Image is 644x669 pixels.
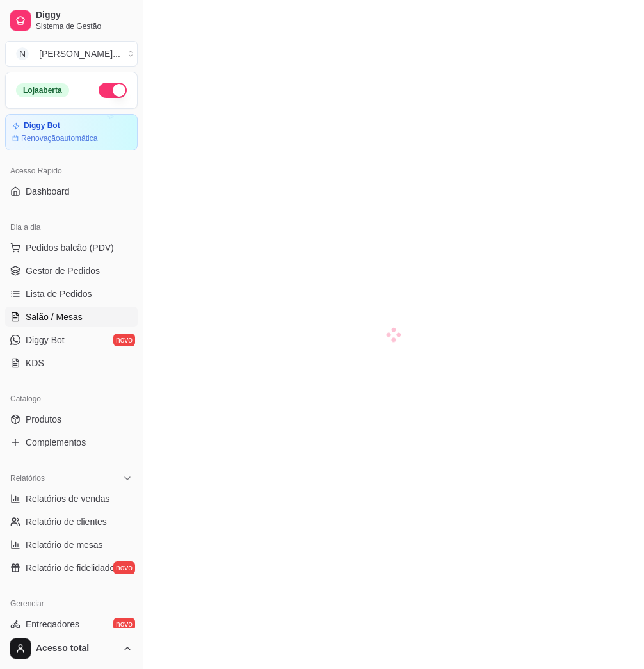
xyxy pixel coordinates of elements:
div: Dia a dia [5,217,138,238]
button: Acesso total [5,633,138,664]
button: Select a team [5,41,138,67]
span: Diggy Bot [26,334,65,346]
a: Dashboard [5,181,138,202]
div: Acesso Rápido [5,161,138,181]
a: KDS [5,353,138,373]
a: Complementos [5,432,138,453]
a: Relatório de clientes [5,512,138,532]
a: Diggy Botnovo [5,330,138,350]
span: Gestor de Pedidos [26,264,100,277]
a: Produtos [5,409,138,430]
span: Lista de Pedidos [26,287,92,300]
a: Gestor de Pedidos [5,261,138,281]
span: Entregadores [26,618,79,631]
a: Relatório de fidelidadenovo [5,558,138,578]
span: Relatório de mesas [26,538,103,551]
div: [PERSON_NAME] ... [39,47,120,60]
span: Relatórios [10,473,45,483]
a: Salão / Mesas [5,307,138,327]
a: DiggySistema de Gestão [5,5,138,36]
article: Renovação automática [21,133,97,143]
a: Relatórios de vendas [5,488,138,509]
span: Sistema de Gestão [36,21,133,31]
span: KDS [26,357,44,369]
button: Pedidos balcão (PDV) [5,238,138,258]
div: Gerenciar [5,593,138,614]
span: Relatório de fidelidade [26,561,115,574]
span: Salão / Mesas [26,310,83,323]
span: Relatório de clientes [26,515,107,528]
span: Diggy [36,10,133,21]
span: Relatórios de vendas [26,492,110,505]
span: Acesso total [36,643,117,654]
a: Entregadoresnovo [5,614,138,634]
span: Pedidos balcão (PDV) [26,241,114,254]
span: N [16,47,29,60]
a: Relatório de mesas [5,535,138,555]
div: Catálogo [5,389,138,409]
span: Produtos [26,413,61,426]
a: Diggy BotRenovaçãoautomática [5,114,138,150]
a: Lista de Pedidos [5,284,138,304]
span: Dashboard [26,185,70,198]
article: Diggy Bot [24,121,60,131]
span: Complementos [26,436,86,449]
div: Loja aberta [16,83,69,97]
button: Alterar Status [99,83,127,98]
